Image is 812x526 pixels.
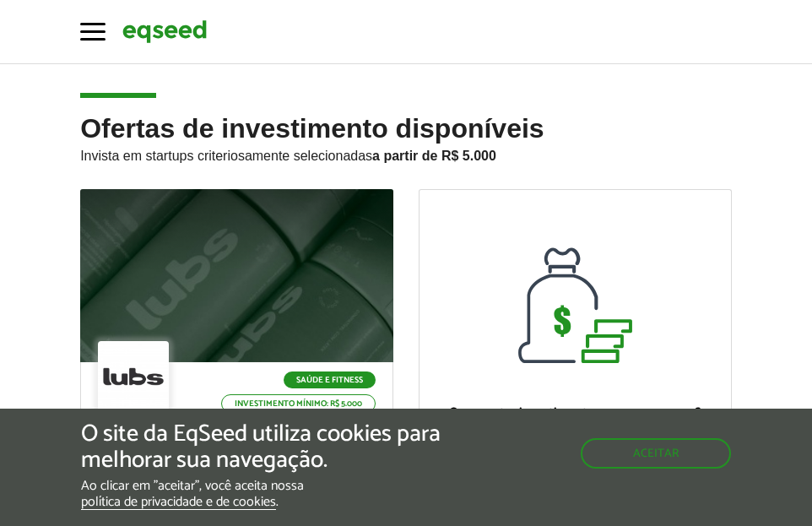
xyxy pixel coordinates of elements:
[81,421,471,474] h5: O site da EqSeed utiliza cookies para melhorar sua navegação.
[581,438,731,469] button: Aceitar
[81,496,276,510] a: política de privacidade e de cookies
[80,114,732,189] h2: Ofertas de investimento disponíveis
[80,144,732,164] p: Invista em startups criteriosamente selecionadas
[436,405,714,420] p: Quer captar investimento para sua empresa?
[221,394,376,413] p: Investimento mínimo: R$ 5.000
[372,149,496,163] strong: a partir de R$ 5.000
[81,478,471,510] p: Ao clicar em "aceitar", você aceita nossa .
[122,18,207,46] img: EqSeed
[284,371,376,388] p: Saúde e Fitness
